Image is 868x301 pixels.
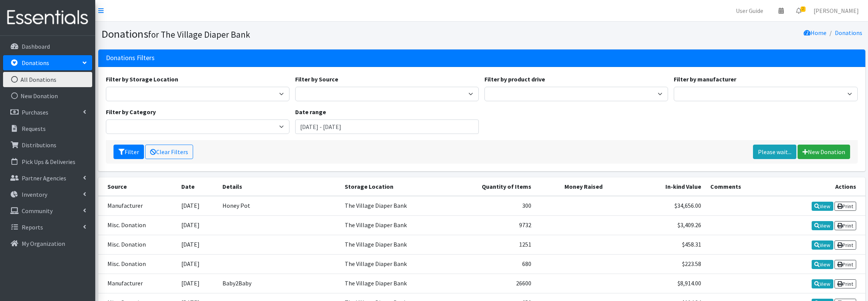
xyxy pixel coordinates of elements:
[607,235,706,254] td: $458.31
[22,207,53,215] p: Community
[3,105,92,120] a: Purchases
[3,137,92,153] a: Distributions
[812,260,833,269] a: View
[22,174,66,182] p: Partner Agencies
[448,274,536,293] td: 26600
[834,260,856,269] a: Print
[812,202,833,211] a: View
[295,75,338,84] label: Filter by Source
[801,6,806,12] span: 2
[448,235,536,254] td: 1251
[22,59,49,67] p: Donations
[3,5,92,30] img: HumanEssentials
[106,54,155,62] h3: Donations Filters
[148,29,250,40] small: for The Village Diaper Bank
[448,177,536,196] th: Quantity of Items
[798,145,850,159] a: New Donation
[536,177,607,196] th: Money Raised
[98,177,177,196] th: Source
[177,215,218,235] td: [DATE]
[218,274,340,293] td: Baby2Baby
[177,196,218,216] td: [DATE]
[753,145,796,159] a: Please wait...
[3,236,92,251] a: My Organization
[834,221,856,230] a: Print
[22,223,43,231] p: Reports
[484,75,545,84] label: Filter by product drive
[177,254,218,274] td: [DATE]
[3,88,92,104] a: New Donation
[340,235,448,254] td: The Village Diaper Bank
[812,279,833,288] a: View
[448,215,536,235] td: 9732
[106,107,156,116] label: Filter by Category
[3,39,92,54] a: Dashboard
[607,254,706,274] td: $223.58
[674,75,736,84] label: Filter by manufacturer
[340,274,448,293] td: The Village Diaper Bank
[177,177,218,196] th: Date
[98,235,177,254] td: Misc. Donation
[106,75,178,84] label: Filter by Storage Location
[807,3,865,18] a: [PERSON_NAME]
[834,279,856,288] a: Print
[22,191,47,198] p: Inventory
[295,107,326,116] label: Date range
[22,108,48,116] p: Purchases
[607,215,706,235] td: $3,409.26
[98,215,177,235] td: Misc. Donation
[730,3,769,18] a: User Guide
[448,196,536,216] td: 300
[177,274,218,293] td: [DATE]
[340,215,448,235] td: The Village Diaper Bank
[218,177,340,196] th: Details
[101,27,479,41] h1: Donations
[98,274,177,293] td: Manufacturer
[3,220,92,235] a: Reports
[218,196,340,216] td: Honey Pot
[607,177,706,196] th: In-kind Value
[340,196,448,216] td: The Village Diaper Bank
[3,55,92,70] a: Donations
[98,196,177,216] td: Manufacturer
[790,3,807,18] a: 2
[3,170,92,186] a: Partner Agencies
[607,274,706,293] td: $8,914.00
[835,29,862,37] a: Donations
[3,187,92,202] a: Inventory
[22,141,56,149] p: Distributions
[607,196,706,216] td: $34,656.00
[834,202,856,211] a: Print
[812,240,833,250] a: View
[3,203,92,218] a: Community
[22,158,75,166] p: Pick Ups & Deliveries
[706,177,777,196] th: Comments
[113,145,144,159] button: Filter
[3,72,92,87] a: All Donations
[145,145,193,159] a: Clear Filters
[340,254,448,274] td: The Village Diaper Bank
[834,240,856,250] a: Print
[812,221,833,230] a: View
[22,240,65,247] p: My Organization
[778,177,865,196] th: Actions
[3,121,92,136] a: Requests
[448,254,536,274] td: 680
[3,154,92,169] a: Pick Ups & Deliveries
[804,29,826,37] a: Home
[22,43,50,50] p: Dashboard
[177,235,218,254] td: [DATE]
[22,125,46,132] p: Requests
[295,119,479,134] input: January 1, 2011 - December 31, 2011
[340,177,448,196] th: Storage Location
[98,254,177,274] td: Misc. Donation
